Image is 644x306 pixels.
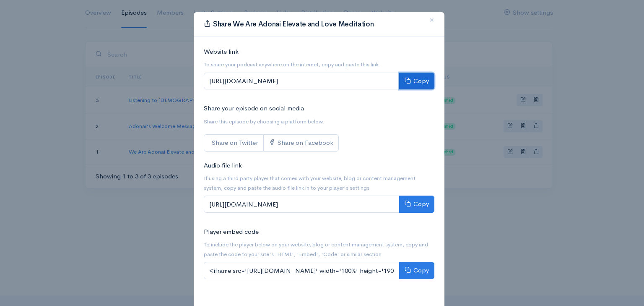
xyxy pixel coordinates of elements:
div: Social sharing links [204,134,339,152]
label: Website link [204,47,239,57]
a: Share on Facebook [263,134,339,152]
small: Share this episode by choosing a platform below. [204,118,324,125]
small: To share your podcast anywhere on the internet, copy and paste this link. [204,61,380,68]
button: Copy [399,73,434,90]
button: Close [419,9,444,32]
span: × [429,14,434,26]
label: Audio file link [204,161,242,170]
input: [URL][DOMAIN_NAME] [204,196,400,213]
button: Copy [399,196,434,213]
button: Copy [399,262,434,279]
a: Share on Twitter [204,134,263,152]
input: <iframe src='[URL][DOMAIN_NAME]' width='100%' height='190' frameborder='0' scrolling='no' seamles... [204,262,400,279]
label: Share your episode on social media [204,104,304,113]
input: [URL][DOMAIN_NAME] [204,73,400,90]
small: To include the player below on your website, blog or content management system, copy and paste th... [204,241,428,258]
small: If using a third party player that comes with your website, blog or content management system, co... [204,175,415,191]
span: Share We Are Adonai Elevate and Love Meditation [213,20,374,29]
label: Player embed code [204,227,259,237]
